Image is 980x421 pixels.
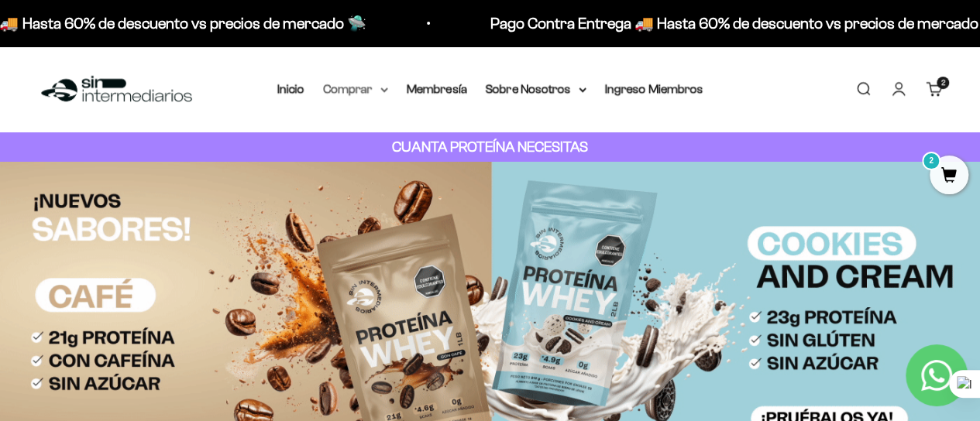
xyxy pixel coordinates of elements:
a: Ingreso Miembros [605,82,703,95]
mark: 2 [922,152,940,170]
strong: CUANTA PROTEÍNA NECESITAS [392,139,588,155]
summary: Comprar [323,79,388,99]
a: Inicio [277,82,304,95]
a: 2 [930,168,968,185]
a: Membresía [407,82,467,95]
summary: Sobre Nosotros [486,79,586,99]
span: 2 [941,79,945,87]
